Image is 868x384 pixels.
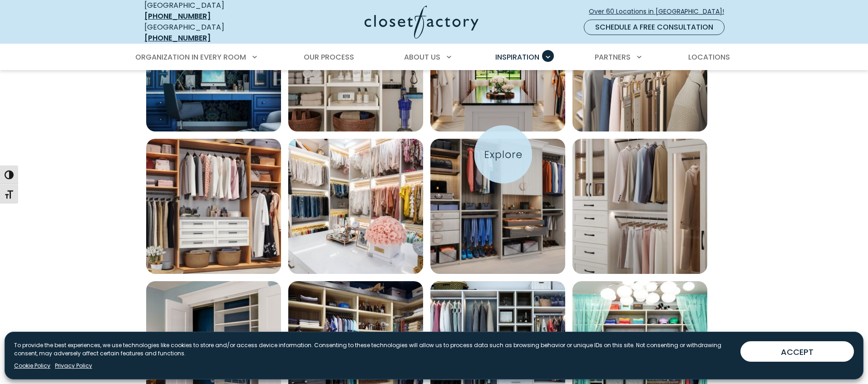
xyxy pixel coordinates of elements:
a: Privacy Policy [55,362,92,370]
span: About Us [404,52,440,62]
a: Schedule a Free Consultation [584,20,725,35]
span: Our Process [304,52,354,62]
span: Partners [595,52,631,62]
img: Custom reach-in closet with pant hangers, custom cabinets and drawers [430,139,565,274]
p: To provide the best experiences, we use technologies like cookies to store and/or access device i... [14,341,733,358]
span: Locations [688,52,730,62]
a: Open inspiration gallery to preview enlarged image [430,139,565,274]
img: Reach-in closet with Two-tone system with Rustic Cherry structure and White Shaker drawer fronts.... [146,139,281,274]
span: Inspiration [495,52,539,62]
nav: Primary Menu [129,45,739,70]
img: Closet Factory Logo [365,5,478,39]
img: Reach-in closet with elegant white wood cabinetry, LED lighting, and pull-out shoe storage and do... [572,139,707,274]
a: Open inspiration gallery to preview enlarged image [288,139,423,274]
a: Open inspiration gallery to preview enlarged image [572,139,707,274]
a: Over 60 Locations in [GEOGRAPHIC_DATA]! [588,4,732,20]
div: [GEOGRAPHIC_DATA] [144,22,276,44]
button: ACCEPT [740,341,854,362]
span: Organization in Every Room [135,52,246,62]
img: Custom white melamine system with triple-hang wardrobe rods, gold-tone hanging hardware, and inte... [288,139,423,274]
span: Over 60 Locations in [GEOGRAPHIC_DATA]! [589,7,731,16]
a: Cookie Policy [14,362,50,370]
a: [PHONE_NUMBER] [144,11,211,21]
a: Open inspiration gallery to preview enlarged image [146,139,281,274]
a: [PHONE_NUMBER] [144,33,211,43]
